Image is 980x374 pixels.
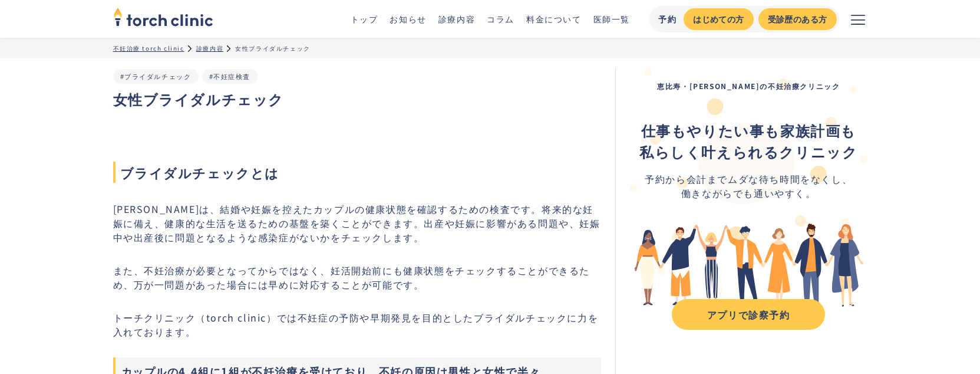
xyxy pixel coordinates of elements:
a: 医師一覧 [593,13,630,25]
a: トップ [351,13,378,25]
p: [PERSON_NAME]は、結婚や妊娠を控えたカップルの健康状態を確認するための検査です。将来的な妊娠に備え、健康的な生活を送るための基盤を築くことができます。出産や妊娠に影響がある問題や、妊... [113,202,602,244]
a: 料金について [526,13,582,25]
a: 不妊治療 torch clinic [113,44,184,53]
a: home [113,8,213,29]
a: コラム [487,13,514,25]
div: はじめての方 [693,13,744,25]
strong: 恵比寿・[PERSON_NAME]の不妊治療クリニック [657,81,840,91]
a: #不妊症検査 [209,71,251,81]
h1: 女性ブライダルチェック [113,88,602,110]
strong: 仕事もやりたい事も家族計画も [641,120,856,140]
div: 女性ブライダルチェック [235,44,311,53]
div: 予約から会計までムダな待ち時間をなくし、 働きながらでも通いやすく。 [639,172,857,200]
a: お知らせ [390,13,426,25]
a: 診療内容 [438,13,475,25]
a: アプリで診察予約 [672,299,825,330]
span: ブライダルチェックとは [113,162,602,183]
img: torch clinic [113,4,213,29]
ul: パンくずリスト [113,44,867,53]
a: 受診歴のある方 [758,8,837,30]
div: ‍ ‍ [639,120,857,162]
a: 診療内容 [196,44,223,53]
p: また、不妊治療が必要となってからではなく、妊活開始前にも健康状態をチェックすることができるため、万が一問題があった場合には早めに対応することが可能です。 [113,263,602,291]
div: アプリで診察予約 [682,307,814,321]
a: #ブライダルチェック [120,71,192,81]
div: 受診歴のある方 [768,13,827,25]
a: はじめての方 [684,8,753,30]
div: 予約 [658,13,677,25]
p: トーチクリニック（torch clinic）では不妊症の予防や早期発見を目的としたブライダルチェックに力を入れております。 [113,310,602,339]
strong: 私らしく叶えられるクリニック [639,141,857,162]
